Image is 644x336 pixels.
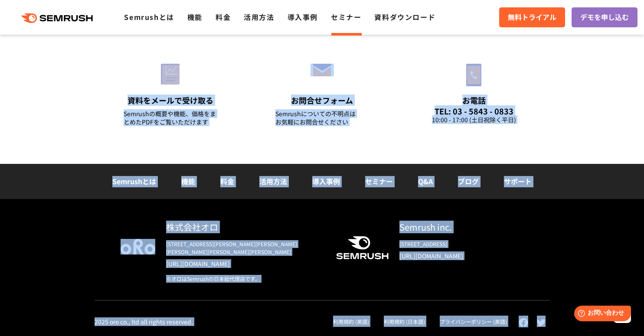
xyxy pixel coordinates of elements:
a: [URL][DOMAIN_NAME] [166,259,322,268]
div: Semrushの概要や機能、価格をまとめたPDFをご覧いただけます [124,110,217,126]
div: お電話 [427,95,521,106]
a: 利用規約 (日本語) [384,318,425,325]
a: プライバシーポリシー (英語) [440,318,507,325]
a: Semrushとは [112,176,156,186]
a: 活用方法 [259,176,287,186]
div: [STREET_ADDRESS] [399,240,524,248]
div: TEL: 03 - 5843 - 0833 [427,106,521,116]
a: お問合せフォーム Semrushについての不明点はお気軽にお問合せください [257,45,387,137]
div: ※オロはSemrushの日本総代理店です。 [166,275,322,283]
div: [STREET_ADDRESS][PERSON_NAME][PERSON_NAME][PERSON_NAME][PERSON_NAME][PERSON_NAME] [166,240,322,256]
iframe: Help widget launcher [567,302,634,326]
a: デモを申し込む [572,7,637,27]
a: [URL][DOMAIN_NAME] [399,251,524,260]
a: セミナー [365,176,393,186]
div: お問合せフォーム [275,95,369,106]
a: 導入事例 [288,12,318,22]
a: Semrushとは [124,12,174,22]
a: サポート [504,176,532,186]
div: 株式会社オロ [166,221,322,233]
span: 無料トライアル [508,12,556,23]
a: 資料をメールで受け取る Semrushの概要や機能、価格をまとめたPDFをご覧いただけます [105,45,235,137]
a: 料金 [220,176,234,186]
div: Semrushについての不明点は お気軽にお問合せください [275,110,369,126]
a: 機能 [181,176,195,186]
a: 資料ダウンロード [374,12,435,22]
a: 機能 [187,12,203,22]
a: 導入事例 [312,176,340,186]
div: 10:00 - 17:00 (土日祝除く平日) [427,116,521,124]
a: 料金 [216,12,231,22]
img: twitter [537,319,546,326]
div: 2025 oro co., ltd all rights reserved. [95,318,193,326]
a: 活用方法 [244,12,274,22]
a: Q&A [418,176,433,186]
a: 無料トライアル [499,7,565,27]
a: ブログ [458,176,479,186]
a: 利用規約 (英語) [333,318,369,325]
a: セミナー [331,12,361,22]
span: デモを申し込む [580,12,629,23]
img: facebook [519,318,528,327]
div: Semrush inc. [399,221,524,233]
div: 資料をメールで受け取る [124,95,217,106]
img: oro company [121,239,155,254]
